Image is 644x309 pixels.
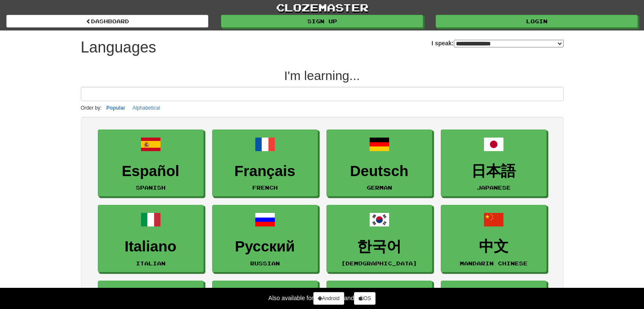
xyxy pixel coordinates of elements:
small: Russian [250,260,280,266]
label: I speak: [431,39,563,47]
small: Mandarin Chinese [460,260,528,266]
h3: Français [217,163,313,179]
a: ItalianoItalian [98,205,204,272]
small: Spanish [136,185,166,190]
button: Alphabetical [130,103,163,113]
a: FrançaisFrench [212,130,318,197]
h1: Languages [81,39,156,56]
h3: Español [102,163,199,179]
a: 日本語Japanese [441,130,547,197]
small: Italian [136,260,166,266]
a: EspañolSpanish [98,130,204,197]
h3: 中文 [445,238,542,255]
select: I speak: [454,40,564,47]
h2: I'm learning... [81,69,564,83]
a: Sign up [221,15,423,28]
a: РусскийRussian [212,205,318,272]
h3: Italiano [102,238,199,255]
small: Order by: [81,105,102,111]
a: iOS [354,292,376,305]
small: French [252,185,278,190]
a: DeutschGerman [326,130,432,197]
h3: 日本語 [445,163,542,179]
a: 한국어[DEMOGRAPHIC_DATA] [326,205,432,272]
a: dashboard [6,15,208,28]
a: Login [436,15,638,28]
small: German [367,185,392,190]
button: Popular [104,103,128,113]
h3: 한국어 [331,238,428,255]
small: Japanese [477,185,511,190]
h3: Deutsch [331,163,428,179]
h3: Русский [217,238,313,255]
a: Android [313,292,344,305]
a: 中文Mandarin Chinese [441,205,547,272]
small: [DEMOGRAPHIC_DATA] [341,260,417,266]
